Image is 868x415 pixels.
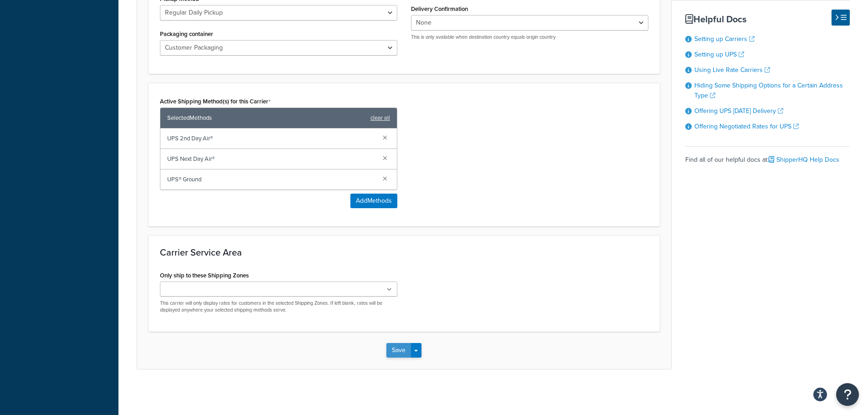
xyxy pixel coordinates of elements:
[167,132,375,145] span: UPS 2nd Day Air®
[160,31,213,37] label: Packaging container
[160,98,271,105] label: Active Shipping Method(s) for this Carrier
[694,34,755,44] a: Setting up Carriers
[160,272,249,279] label: Only ship to these Shipping Zones
[694,106,783,116] a: Offering UPS [DATE] Delivery
[832,10,850,26] button: Hide Help Docs
[685,146,850,166] div: Find all of our helpful docs at:
[167,173,375,186] span: UPS® Ground
[769,155,839,164] a: ShipperHQ Help Docs
[167,112,366,124] span: Selected Methods
[685,14,850,24] h3: Helpful Docs
[411,34,648,41] p: This is only available when destination country equals origin country
[411,5,468,12] label: Delivery Confirmation
[160,300,397,314] p: This carrier will only display rates for customers in the selected Shipping Zones. If left blank,...
[350,194,397,208] button: AddMethods
[167,153,375,165] span: UPS Next Day Air®
[370,112,390,124] a: clear all
[694,50,744,59] a: Setting up UPS
[836,383,859,406] button: Open Resource Center
[160,247,648,257] h3: Carrier Service Area
[386,343,411,358] button: Save
[694,65,770,75] a: Using Live Rate Carriers
[694,122,799,131] a: Offering Negotiated Rates for UPS
[694,81,843,100] a: Hiding Some Shipping Options for a Certain Address Type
